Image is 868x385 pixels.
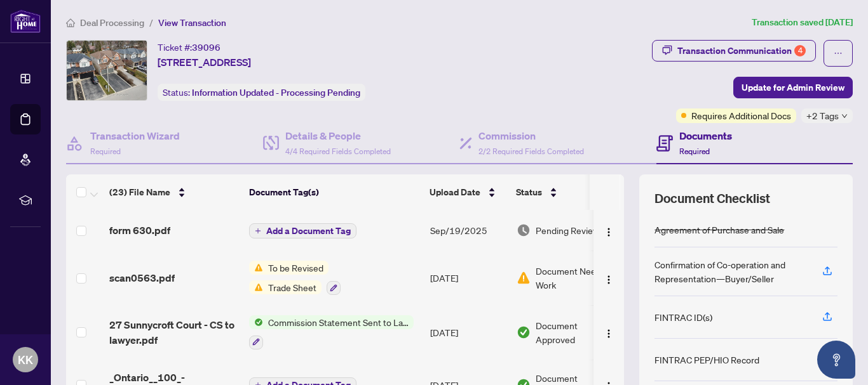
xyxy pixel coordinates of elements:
[109,270,175,285] span: scan0563.pdf
[104,174,244,210] th: (23) File Name
[192,42,220,53] span: 39096
[652,40,816,62] button: Transaction Communication4
[249,261,263,275] img: Status Icon
[285,147,391,156] span: 4/4 Required Fields Completed
[285,128,391,143] h4: Details & People
[249,223,356,239] button: Add a Document Tag
[158,17,226,29] span: View Transaction
[604,329,614,339] img: Logo
[244,174,424,210] th: Document Tag(s)
[654,190,770,207] span: Document Checklist
[517,271,531,285] img: Document Status
[425,305,512,360] td: [DATE]
[430,185,480,199] span: Upload Date
[66,18,75,27] span: home
[517,325,531,339] img: Document Status
[679,128,732,143] h4: Documents
[654,223,784,237] div: Agreement of Purchase and Sale
[536,318,614,346] span: Document Approved
[249,315,263,329] img: Status Icon
[109,185,170,199] span: (23) File Name
[255,228,261,234] span: plus
[516,185,542,199] span: Status
[478,147,584,156] span: 2/2 Required Fields Completed
[249,280,263,294] img: Status Icon
[249,315,414,349] button: Status IconCommission Statement Sent to Lawyer
[425,210,512,251] td: Sep/19/2025
[841,113,848,119] span: down
[752,15,853,30] article: Transaction saved [DATE]
[149,15,153,30] li: /
[794,45,806,56] div: 4
[742,77,844,98] span: Update for Admin Review
[10,10,41,33] img: logo
[90,128,180,143] h4: Transaction Wizard
[263,261,329,275] span: To be Revised
[654,310,712,324] div: FINTRAC ID(s)
[511,174,619,210] th: Status
[249,261,341,295] button: Status IconTo be RevisedStatus IconTrade Sheet
[604,227,614,237] img: Logo
[67,41,147,100] img: IMG-X12140733_1.jpg
[679,147,710,156] span: Required
[90,147,121,156] span: Required
[425,251,512,305] td: [DATE]
[478,128,584,143] h4: Commission
[249,223,356,238] button: Add a Document Tag
[263,315,414,329] span: Commission Statement Sent to Lawyer
[158,84,365,101] div: Status:
[109,317,239,348] span: 27 Sunnycroft Court - CS to lawyer.pdf
[80,17,144,29] span: Deal Processing
[158,40,220,55] div: Ticket #:
[536,264,614,292] span: Document Needs Work
[733,77,853,98] button: Update for Admin Review
[192,87,360,98] span: Information Updated - Processing Pending
[599,220,619,240] button: Logo
[654,258,807,285] div: Confirmation of Co-operation and Representation—Buyer/Seller
[834,49,843,58] span: ellipsis
[806,108,839,123] span: +2 Tags
[604,275,614,285] img: Logo
[517,223,531,237] img: Document Status
[266,226,351,235] span: Add a Document Tag
[691,108,791,122] span: Requires Additional Docs
[424,174,511,210] th: Upload Date
[677,41,806,61] div: Transaction Communication
[599,268,619,288] button: Logo
[536,223,599,237] span: Pending Review
[158,55,251,70] span: [STREET_ADDRESS]
[109,223,170,238] span: form 630.pdf
[599,322,619,343] button: Logo
[817,341,855,379] button: Open asap
[654,353,759,367] div: FINTRAC PEP/HIO Record
[263,280,322,294] span: Trade Sheet
[18,351,33,369] span: KK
